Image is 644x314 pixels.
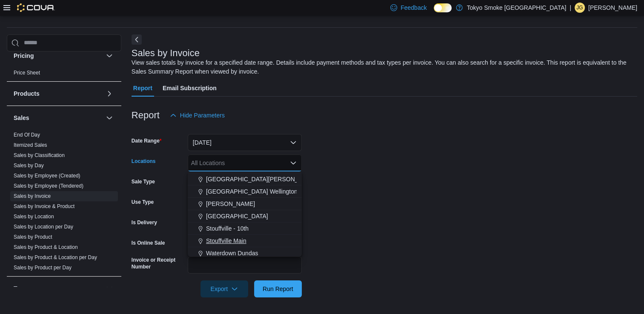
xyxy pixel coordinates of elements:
[14,152,65,158] a: Sales by Classification
[14,254,97,260] a: Sales by Product & Location per Day
[14,132,40,138] a: End Of Day
[14,51,34,60] h3: Pricing
[206,187,320,196] span: [GEOGRAPHIC_DATA] Wellington Corners
[263,285,293,293] span: Run Report
[14,114,29,122] h3: Sales
[206,224,249,233] span: Stouffville - 10th
[14,244,78,251] span: Sales by Product & Location
[14,142,47,148] a: Itemized Sales
[206,200,255,208] span: [PERSON_NAME]
[14,234,52,240] span: Sales by Product
[467,3,567,13] p: Tokyo Smoke [GEOGRAPHIC_DATA]
[14,193,51,200] span: Sales by Invoice
[14,223,73,230] span: Sales by Location per Day
[17,3,55,12] img: Cova
[188,210,302,223] button: [GEOGRAPHIC_DATA]
[14,51,103,60] button: Pricing
[14,203,74,210] span: Sales by Invoice & Product
[14,213,54,220] span: Sales by Location
[434,3,452,12] input: Dark Mode
[188,235,302,247] button: Stouffville Main
[188,173,302,186] button: [GEOGRAPHIC_DATA][PERSON_NAME]
[14,89,103,98] button: Products
[14,163,44,168] a: Sales by Day
[206,280,243,297] span: Export
[290,160,297,166] button: Close list of options
[132,137,162,144] label: Date Range
[401,3,426,12] span: Feedback
[200,280,248,297] button: Export
[14,131,40,138] span: End Of Day
[575,3,585,13] div: Jaydon Gardiner
[132,178,155,185] label: Sale Type
[163,80,217,97] span: Email Subscription
[14,173,80,179] a: Sales by Employee (Created)
[132,158,156,165] label: Locations
[14,89,40,98] h3: Products
[132,58,633,76] div: View sales totals by invoice for a specified date range. Details include payment methods and tax ...
[132,219,157,226] label: Is Delivery
[166,107,228,124] button: Hide Parameters
[254,280,302,297] button: Run Report
[14,264,72,271] span: Sales by Product per Day
[104,283,114,294] button: Taxes
[206,249,258,257] span: Waterdown Dundas
[206,212,268,220] span: [GEOGRAPHIC_DATA]
[132,48,200,58] h3: Sales by Invoice
[576,3,583,13] span: JG
[104,88,114,99] button: Products
[14,203,74,209] a: Sales by Invoice & Product
[14,183,83,189] span: Sales by Employee (Tendered)
[180,111,225,120] span: Hide Parameters
[132,34,142,45] button: Next
[133,80,152,97] span: Report
[7,68,121,81] div: Pricing
[132,257,184,270] label: Invoice or Receipt Number
[14,265,72,271] a: Sales by Product per Day
[14,284,103,293] button: Taxes
[14,193,51,199] a: Sales by Invoice
[14,214,54,220] a: Sales by Location
[14,152,65,159] span: Sales by Classification
[14,224,73,230] a: Sales by Location per Day
[104,51,114,61] button: Pricing
[132,240,165,246] label: Is Online Sale
[7,130,121,276] div: Sales
[132,199,154,206] label: Use Type
[14,254,97,261] span: Sales by Product & Location per Day
[104,113,114,123] button: Sales
[206,237,246,245] span: Stouffville Main
[14,183,83,189] a: Sales by Employee (Tendered)
[206,175,317,183] span: [GEOGRAPHIC_DATA][PERSON_NAME]
[14,234,52,240] a: Sales by Product
[132,110,160,120] h3: Report
[188,247,302,260] button: Waterdown Dundas
[14,162,44,169] span: Sales by Day
[188,198,302,210] button: [PERSON_NAME]
[14,172,80,179] span: Sales by Employee (Created)
[188,134,302,151] button: [DATE]
[588,3,637,13] p: [PERSON_NAME]
[14,70,40,76] a: Price Sheet
[570,3,571,13] p: |
[14,244,78,250] a: Sales by Product & Location
[14,142,47,148] span: Itemized Sales
[188,186,302,198] button: [GEOGRAPHIC_DATA] Wellington Corners
[14,69,40,76] span: Price Sheet
[14,114,103,122] button: Sales
[188,223,302,235] button: Stouffville - 10th
[14,284,30,293] h3: Taxes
